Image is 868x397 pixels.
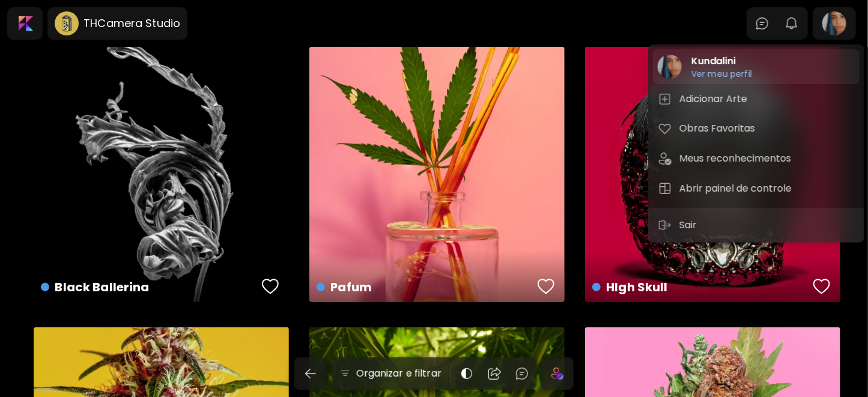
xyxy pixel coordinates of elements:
img: tab [658,181,672,196]
h5: Adicionar Arte [679,92,751,106]
img: sign-out [658,218,672,232]
img: tab [658,92,672,106]
img: tab [658,151,672,166]
button: tabAdicionar Arte [653,87,860,111]
button: tabMeus reconhecimentos [653,147,860,171]
button: sign-outSair [653,213,706,237]
h2: Kundalini [691,54,752,68]
img: tab [658,121,672,136]
h5: Obras Favoritas [679,121,759,136]
p: Sair [679,218,701,232]
h5: Meus reconhecimentos [679,151,795,166]
button: tabObras Favoritas [653,117,860,141]
h6: Ver meu perfil [691,68,752,79]
button: tabAbrir painel de controle [653,177,860,201]
h5: Abrir painel de controle [679,181,795,196]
